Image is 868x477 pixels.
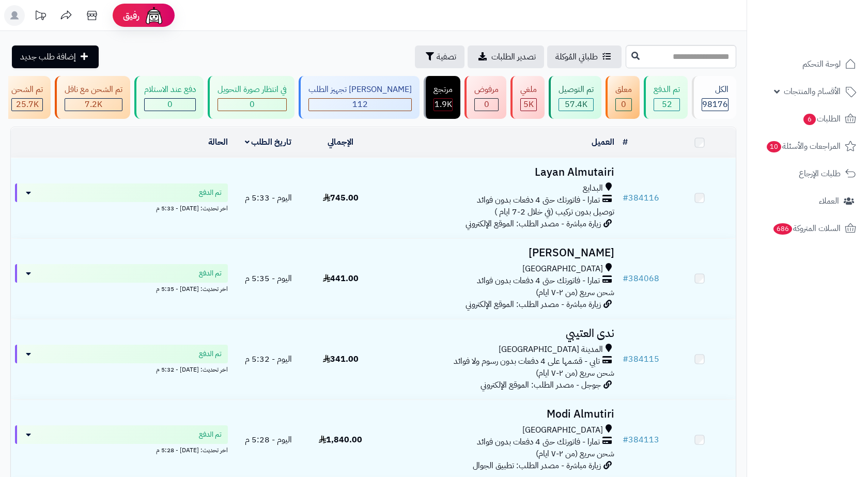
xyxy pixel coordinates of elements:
h3: [PERSON_NAME] [381,247,614,259]
a: العميل [592,136,614,148]
a: #384115 [623,353,659,365]
a: مرفوض 0 [462,76,508,119]
div: 0 [218,99,286,111]
div: دفع عند الاستلام [144,84,196,96]
span: 57.4K [565,98,587,111]
span: [GEOGRAPHIC_DATA] [522,424,603,436]
span: طلباتي المُوكلة [555,51,598,63]
div: مرتجع [433,84,453,96]
a: العملاء [753,189,862,213]
span: المراجعات والأسئلة [766,139,841,153]
button: تصفية [415,45,464,68]
span: زيارة مباشرة - مصدر الطلب: تطبيق الجوال [473,459,601,472]
a: في انتظار صورة التحويل 0 [206,76,297,119]
a: السلات المتروكة686 [753,216,862,241]
div: اخر تحديث: [DATE] - 5:28 م [15,444,228,455]
div: تم التوصيل [559,84,594,96]
a: #384068 [623,272,659,285]
span: 0 [484,98,489,111]
a: #384116 [623,192,659,204]
a: طلباتي المُوكلة [547,45,622,68]
span: جوجل - مصدر الطلب: الموقع الإلكتروني [481,379,601,391]
a: لوحة التحكم [753,52,862,76]
span: طلبات الإرجاع [799,166,841,181]
a: ملغي 5K [508,76,547,119]
span: العملاء [819,194,839,208]
span: 6 [803,114,816,125]
span: اليوم - 5:35 م [245,272,292,285]
span: 745.00 [323,192,359,204]
div: معلق [615,84,632,96]
span: تم الدفع [199,268,222,279]
span: تم الدفع [199,188,222,198]
span: 341.00 [323,353,359,365]
span: 441.00 [323,272,359,285]
h3: Modi Almutiri [381,408,614,420]
div: ملغي [520,84,537,96]
span: الطلبات [802,112,841,126]
div: 52 [654,99,679,111]
a: #384113 [623,434,659,446]
span: 25.7K [16,98,39,111]
div: تم الشحن [11,84,43,96]
div: [PERSON_NAME] تجهيز الطلب [308,84,412,96]
span: اليوم - 5:28 م [245,434,292,446]
a: مرتجع 1.9K [422,76,462,119]
span: اليوم - 5:32 م [245,353,292,365]
div: 7222 [65,99,122,111]
span: 5K [523,98,534,111]
span: # [623,192,628,204]
div: 5030 [521,99,536,111]
div: مرفوض [474,84,499,96]
div: اخر تحديث: [DATE] - 5:35 م [15,283,228,294]
span: تم الدفع [199,429,222,440]
span: # [623,353,628,365]
span: # [623,272,628,285]
span: 7.2K [85,98,102,111]
div: الكل [702,84,729,96]
a: إضافة طلب جديد [12,45,99,68]
a: [PERSON_NAME] تجهيز الطلب 112 [297,76,422,119]
span: 10 [767,141,781,152]
img: ai-face.png [144,5,164,26]
a: المراجعات والأسئلة10 [753,134,862,159]
span: البدايع [583,182,603,194]
span: 98176 [702,98,728,111]
a: طلبات الإرجاع [753,161,862,186]
span: # [623,434,628,446]
a: تحديثات المنصة [27,5,53,28]
span: 112 [352,98,368,111]
div: 112 [309,99,411,111]
div: في انتظار صورة التحويل [218,84,287,96]
span: تصفية [437,51,456,63]
a: الكل98176 [690,76,738,119]
div: 0 [145,99,195,111]
span: السلات المتروكة [772,221,841,236]
span: زيارة مباشرة - مصدر الطلب: الموقع الإلكتروني [466,298,601,311]
a: # [623,136,628,148]
span: توصيل بدون تركيب (في خلال 2-7 ايام ) [494,206,614,218]
span: تمارا - فاتورتك حتى 4 دفعات بدون فوائد [477,275,600,287]
div: اخر تحديث: [DATE] - 5:33 م [15,202,228,213]
span: تمارا - فاتورتك حتى 4 دفعات بدون فوائد [477,194,600,206]
span: تمارا - فاتورتك حتى 4 دفعات بدون فوائد [477,436,600,448]
div: تم الدفع [654,84,680,96]
a: تاريخ الطلب [245,136,292,148]
span: المدينة [GEOGRAPHIC_DATA] [499,344,603,356]
span: 0 [167,98,173,111]
a: تصدير الطلبات [468,45,544,68]
a: الإجمالي [328,136,353,148]
div: اخر تحديث: [DATE] - 5:32 م [15,363,228,374]
h3: ندى العتيبي [381,328,614,340]
span: لوحة التحكم [802,57,841,71]
span: شحن سريع (من ٢-٧ ايام) [536,448,614,460]
a: تم الشحن مع ناقل 7.2K [53,76,132,119]
span: تصدير الطلبات [491,51,536,63]
div: 0 [616,99,631,111]
img: logo-2.png [798,25,858,47]
span: 686 [773,223,793,235]
div: 25658 [12,99,42,111]
div: 57416 [559,99,593,111]
span: شحن سريع (من ٢-٧ ايام) [536,286,614,299]
a: الحالة [208,136,228,148]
